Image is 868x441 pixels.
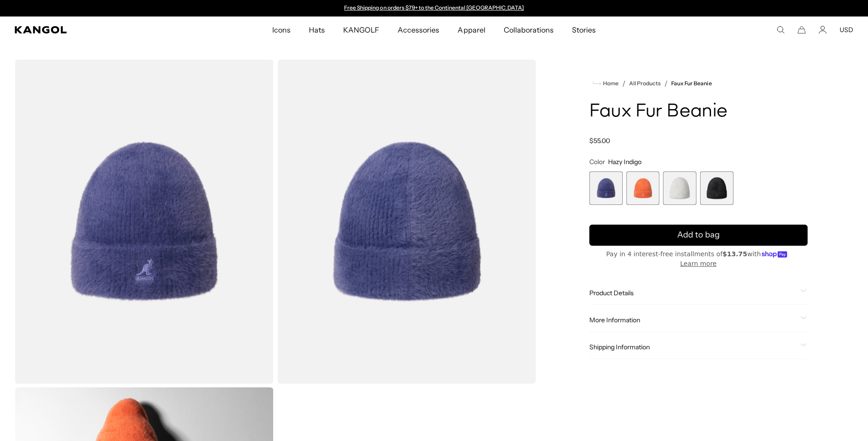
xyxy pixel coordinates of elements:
[661,78,668,89] li: /
[776,26,785,34] summary: Search here
[601,80,619,87] span: Home
[798,26,806,34] button: Cart
[572,17,596,43] span: Stories
[700,171,733,205] div: 4 of 4
[608,158,642,166] span: Hazy Indigo
[344,4,524,11] a: Free Shipping on orders $79+ to the Continental [GEOGRAPHIC_DATA]
[309,17,325,43] span: Hats
[343,17,379,43] span: KANGOLF
[700,171,733,205] label: Black
[589,343,797,351] span: Shipping Information
[15,60,274,384] img: color-hazy-indigo
[563,17,605,43] a: Stories
[593,79,619,88] a: Home
[589,316,797,324] span: More Information
[340,5,528,12] div: Announcement
[398,17,439,43] span: Accessories
[589,102,808,122] h1: Faux Fur Beanie
[677,229,720,241] span: Add to bag
[340,5,528,12] div: 1 of 2
[448,17,494,43] a: Apparel
[504,17,554,43] span: Collaborations
[272,17,291,43] span: Icons
[629,80,661,87] a: All Products
[626,171,660,205] div: 2 of 4
[300,17,334,43] a: Hats
[663,171,696,205] div: 3 of 4
[626,171,660,205] label: Coral Flame
[388,17,448,43] a: Accessories
[277,60,536,384] img: color-hazy-indigo
[263,17,300,43] a: Icons
[340,5,528,12] slideshow-component: Announcement bar
[840,26,853,34] button: USD
[495,17,563,43] a: Collaborations
[589,158,605,166] span: Color
[334,17,388,43] a: KANGOLF
[619,78,625,89] li: /
[589,225,808,246] button: Add to bag
[663,171,696,205] label: Ivory
[458,17,485,43] span: Apparel
[589,289,797,297] span: Product Details
[589,171,623,205] label: Hazy Indigo
[589,171,623,205] div: 1 of 4
[671,80,712,87] a: Faux Fur Beanie
[15,26,180,33] a: Kangol
[589,78,808,89] nav: breadcrumbs
[819,26,827,34] a: Account
[589,137,610,145] span: $55.00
